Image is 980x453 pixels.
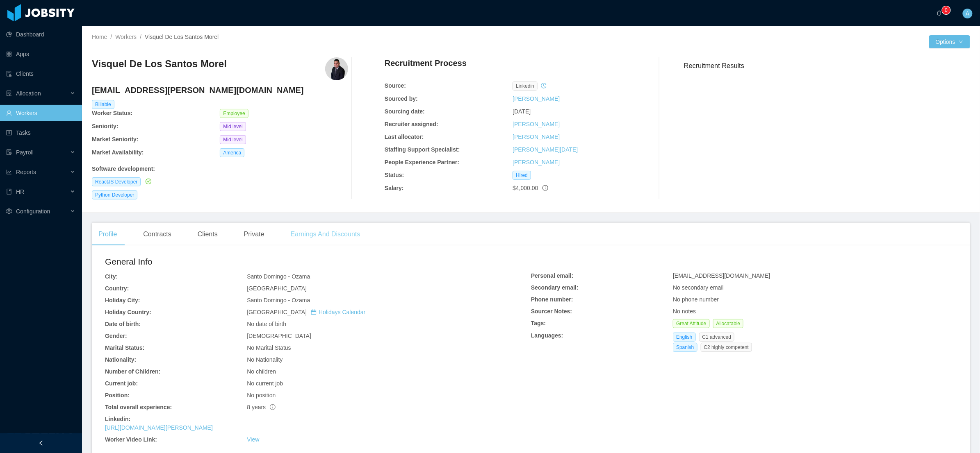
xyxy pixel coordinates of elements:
b: Marital Status: [105,344,144,351]
span: No Nationality [247,356,283,363]
span: America [220,148,244,157]
span: Santo Domingo - Ozama [247,297,310,304]
a: icon: profileTasks [6,125,75,141]
b: Number of Children: [105,368,160,375]
b: Nationality: [105,356,136,363]
b: Gender: [105,333,127,339]
span: No date of birth [247,321,286,327]
a: [PERSON_NAME] [513,134,560,140]
b: Salary: [385,185,404,191]
i: icon: bell [937,10,942,16]
b: Total overall experience: [105,404,172,410]
span: Billable [92,100,114,109]
span: Allocation [16,90,41,97]
b: Holiday City: [105,297,140,304]
b: Sourcing date: [385,108,425,115]
span: ReactJS Developer [92,177,141,186]
b: Position: [105,392,130,399]
span: info-circle [270,404,276,410]
span: Mid level [220,122,246,131]
b: Market Availability: [92,149,144,156]
b: Tags: [531,320,546,326]
i: icon: check-circle [146,179,151,184]
span: No Marital Status [247,344,291,351]
b: Personal email: [531,272,574,279]
span: No secondary email [673,284,724,291]
b: Linkedin: [105,416,130,422]
span: No phone number [673,296,719,303]
a: Home [92,34,107,40]
span: [GEOGRAPHIC_DATA] [247,285,307,292]
a: [PERSON_NAME][DATE] [513,146,578,153]
a: icon: auditClients [6,66,75,82]
a: icon: calendarHolidays Calendar [311,309,365,315]
a: [PERSON_NAME] [513,121,560,127]
a: icon: appstoreApps [6,46,75,62]
b: People Experience Partner: [385,159,459,165]
b: Seniority: [92,123,119,129]
span: English [673,333,695,342]
i: icon: history [541,83,547,88]
b: Worker Status: [92,110,132,116]
sup: 0 [942,6,950,14]
span: A [966,9,969,18]
h3: Recruitment Results [684,61,970,71]
b: Staffing Support Specialist: [385,146,460,153]
a: [PERSON_NAME] [513,95,560,102]
b: Holiday Country: [105,309,151,315]
button: Optionsicon: down [929,35,970,48]
span: / [110,34,112,40]
span: Python Developer [92,190,137,199]
i: icon: book [6,189,12,195]
span: Employee [220,109,248,118]
span: No position [247,392,276,399]
b: Worker Video Link: [105,436,157,443]
b: Secondary email: [531,284,579,291]
div: Clients [191,223,224,246]
h3: Visquel De Los Santos Morel [92,57,227,70]
div: Profile [92,223,123,246]
span: Visquel De Los Santos Morel [145,34,219,40]
a: icon: userWorkers [6,105,75,121]
span: [GEOGRAPHIC_DATA] [247,309,365,315]
i: icon: line-chart [6,169,12,175]
span: Spanish [673,343,697,352]
i: icon: solution [6,91,12,96]
b: Software development : [92,165,155,172]
h4: [EMAIL_ADDRESS][PERSON_NAME][DOMAIN_NAME] [92,84,348,96]
span: C1 advanced [699,333,735,342]
div: Private [237,223,271,246]
span: Configuration [16,208,50,215]
b: Date of birth: [105,321,141,327]
b: Source: [385,82,406,89]
a: icon: pie-chartDashboard [6,26,75,43]
b: Market Seniority: [92,136,139,143]
b: City: [105,273,118,280]
span: No current job [247,380,283,387]
span: / [140,34,141,40]
h4: Recruitment Process [385,57,467,69]
h2: General Info [105,255,531,268]
span: Great Attitude [673,319,709,328]
span: [DEMOGRAPHIC_DATA] [247,333,311,339]
div: Contracts [137,223,178,246]
span: No children [247,368,276,375]
span: No notes [673,308,696,315]
b: Phone number: [531,296,573,303]
b: Status: [385,172,404,178]
img: 3c8873a0-80fc-11ea-9de1-e1592fea3c6d_689f45e43bd32-400w.png [325,57,348,80]
span: info-circle [542,185,548,191]
a: Workers [115,34,137,40]
span: 8 years [247,404,276,410]
a: View [247,436,259,443]
b: Last allocator: [385,134,424,140]
span: [DATE] [513,108,531,115]
span: Payroll [16,149,34,156]
span: Hired [513,171,531,180]
span: Santo Domingo - Ozama [247,273,310,280]
b: Recruiter assigned: [385,121,438,127]
span: C2 highly competent [701,343,752,352]
span: [EMAIL_ADDRESS][DOMAIN_NAME] [673,272,770,279]
i: icon: calendar [311,309,317,315]
a: [PERSON_NAME] [513,159,560,165]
